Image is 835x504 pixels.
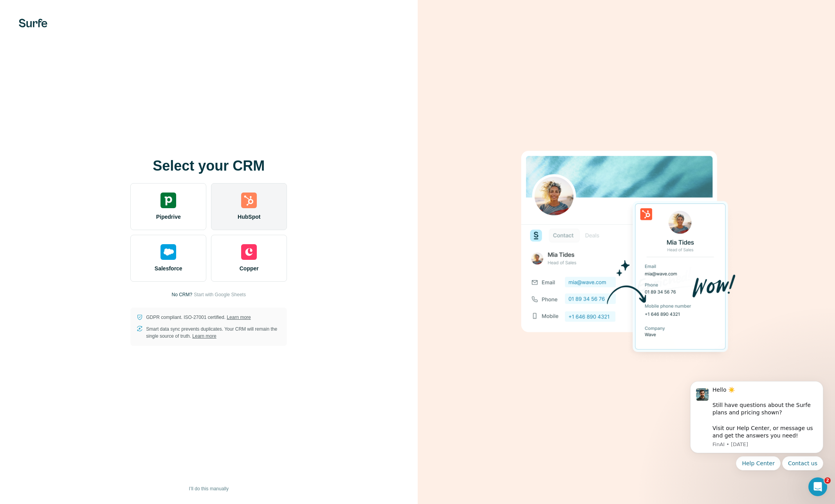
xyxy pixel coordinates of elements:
button: Start with Google Sheets [194,291,246,298]
img: hubspot's logo [241,193,257,208]
span: I’ll do this manually [189,485,229,492]
img: HUBSPOT image [517,139,736,365]
p: No CRM? [172,291,193,298]
span: HubSpot [238,213,260,221]
img: salesforce's logo [161,244,176,260]
p: Smart data sync prevents duplicates. Your CRM will remain the single source of truth. [146,326,281,340]
img: copper's logo [241,244,257,260]
span: 2 [824,477,831,484]
a: Learn more [192,333,216,339]
a: Learn more [227,315,251,320]
span: Pipedrive [156,213,181,221]
span: Copper [240,265,259,272]
img: Surfe's logo [19,19,47,27]
iframe: Intercom notifications message [678,371,835,500]
img: pipedrive's logo [161,193,176,208]
iframe: Intercom live chat [808,477,827,496]
p: GDPR compliant. ISO-27001 certified. [146,314,251,321]
h1: Select your CRM [130,158,287,174]
button: I’ll do this manually [184,483,234,495]
span: Salesforce [155,265,182,272]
